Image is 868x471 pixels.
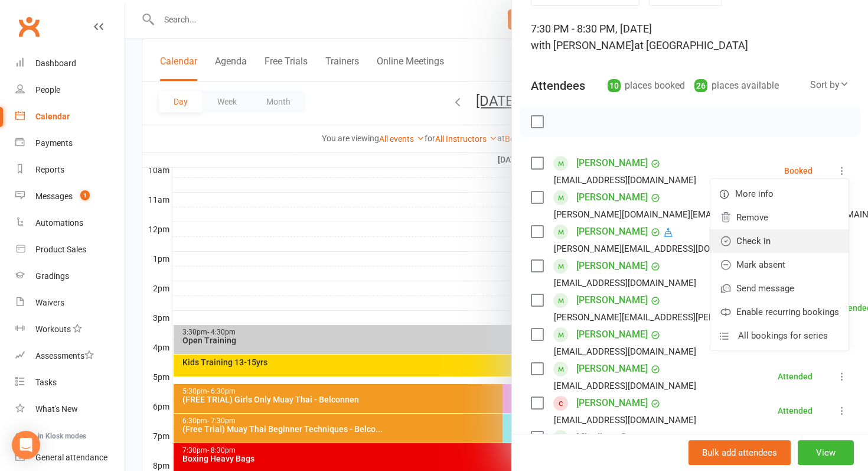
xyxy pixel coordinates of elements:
div: Automations [35,218,83,228]
span: All bookings for series [738,329,828,343]
div: Sort by [810,77,849,93]
div: Tasks [35,378,57,387]
div: [EMAIL_ADDRESS][DOMAIN_NAME] [554,412,696,428]
div: 10 [608,79,621,92]
a: [PERSON_NAME] [576,325,648,344]
a: [PERSON_NAME] [576,394,648,412]
a: Messages 1 [15,183,125,210]
div: Waivers [35,298,64,307]
a: What's New [15,396,125,423]
a: Dashboard [15,50,125,77]
a: General attendance kiosk mode [15,444,125,471]
a: [PERSON_NAME] [576,359,648,378]
div: Payments [35,138,73,148]
a: [PERSON_NAME] [576,154,648,173]
a: Calendar [15,103,125,130]
a: Gradings [15,263,125,290]
div: [PERSON_NAME][EMAIL_ADDRESS][DOMAIN_NAME] [554,241,764,256]
span: with [PERSON_NAME] [531,39,634,51]
a: Mark absent [710,253,849,277]
div: places available [694,77,779,94]
div: Assessments [35,351,94,360]
div: Open Intercom Messenger [12,431,40,459]
a: Mingliang Sun [576,428,637,447]
a: All bookings for series [710,324,849,347]
div: Product Sales [35,245,86,254]
div: places booked [608,77,685,94]
a: Waivers [15,290,125,316]
div: Attendees [531,77,585,94]
div: What's New [35,404,78,414]
div: Messages [35,191,73,201]
div: People [35,85,60,95]
a: Enable recurring bookings [710,300,849,324]
button: Bulk add attendees [688,440,791,465]
div: 26 [694,79,707,92]
div: Gradings [35,271,69,281]
div: 7:30 PM - 8:30 PM, [DATE] [531,21,849,54]
a: Clubworx [14,12,44,41]
span: More info [735,187,774,201]
button: View [798,440,854,465]
a: People [15,77,125,103]
div: Reports [35,165,64,174]
div: Workouts [35,324,71,334]
a: Send message [710,277,849,300]
a: Workouts [15,316,125,343]
div: [EMAIL_ADDRESS][DOMAIN_NAME] [554,344,696,359]
a: [PERSON_NAME] [576,222,648,241]
a: Tasks [15,369,125,396]
a: More info [710,182,849,206]
div: Attended [778,372,812,381]
div: [EMAIL_ADDRESS][DOMAIN_NAME] [554,275,696,291]
a: Reports [15,157,125,183]
div: [PERSON_NAME][EMAIL_ADDRESS][PERSON_NAME][DOMAIN_NAME] [554,310,832,325]
div: Dashboard [35,59,76,68]
div: Attended [778,407,812,415]
a: Assessments [15,343,125,369]
div: Calendar [35,112,70,121]
a: [PERSON_NAME] [576,256,648,275]
a: Payments [15,130,125,157]
div: Booked [784,167,812,175]
a: Remove [710,206,849,229]
div: General attendance [35,453,107,462]
a: Check in [710,229,849,253]
span: at [GEOGRAPHIC_DATA] [634,39,748,51]
a: [PERSON_NAME] [576,188,648,207]
div: [EMAIL_ADDRESS][DOMAIN_NAME] [554,173,696,188]
a: Product Sales [15,236,125,263]
a: [PERSON_NAME] [576,291,648,310]
div: [EMAIL_ADDRESS][DOMAIN_NAME] [554,378,696,394]
a: Automations [15,210,125,236]
span: 1 [80,190,90,200]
